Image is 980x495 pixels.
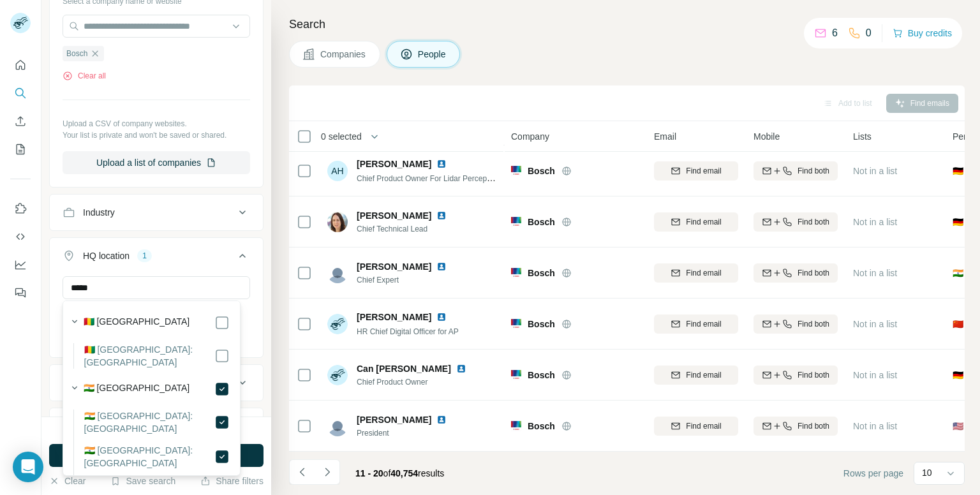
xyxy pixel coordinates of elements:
div: HQ location [83,249,130,262]
img: LinkedIn logo [436,211,447,221]
img: LinkedIn logo [436,262,447,272]
button: Share filters [200,475,264,487]
span: Bosch [528,165,555,177]
button: Clear all [63,70,106,82]
img: Logo of Bosch [511,421,521,431]
button: Find email [654,417,738,436]
button: Find both [754,263,838,283]
button: Find email [654,314,738,334]
span: [PERSON_NAME] [357,311,431,323]
button: Run search [49,444,264,467]
button: My lists [10,138,31,161]
span: Not in a list [853,319,897,329]
img: Avatar [327,314,348,334]
span: Find email [686,420,721,432]
span: [PERSON_NAME] [357,158,431,170]
label: 🇬🇳 [GEOGRAPHIC_DATA] [84,315,190,330]
span: Find both [798,420,829,432]
img: Avatar [327,263,348,283]
label: 🇮🇳 [GEOGRAPHIC_DATA]: [GEOGRAPHIC_DATA] [84,444,214,469]
div: 1 [137,250,152,262]
button: Navigate to previous page [289,459,315,485]
p: Your list is private and won't be saved or shared. [63,129,250,141]
div: AH [327,161,348,181]
p: 0 [866,26,872,41]
span: 🇺🇸 [953,420,963,432]
button: Find email [654,161,738,181]
button: Find email [654,212,738,232]
img: Avatar [327,416,348,436]
span: Chief Expert [357,274,462,286]
span: Find email [686,165,721,177]
span: Find email [686,318,721,330]
span: 🇨🇳 [953,318,963,330]
span: Find both [798,369,829,381]
img: LinkedIn logo [456,364,466,374]
span: Not in a list [853,421,897,431]
span: Email [654,130,676,143]
button: Annual revenue ($) [50,367,263,398]
span: 40,754 [390,468,418,478]
span: 🇩🇪 [953,165,963,177]
span: Find both [798,267,829,279]
span: Companies [320,48,367,61]
span: 11 - 20 [355,468,383,478]
span: Company [511,130,549,143]
button: Find both [754,314,838,334]
span: results [355,468,444,478]
span: of [383,468,391,478]
button: Search [10,82,31,105]
button: Upload a list of companies [63,151,250,174]
img: Logo of Bosch [511,166,521,176]
span: Bosch [528,216,555,228]
button: Industry [50,197,263,228]
button: Feedback [10,281,31,304]
span: Find email [686,216,721,228]
button: Navigate to next page [315,459,340,485]
span: HR Chief Digital Officer for AP [357,327,459,336]
button: Find both [754,417,838,436]
div: Open Intercom Messenger [13,452,43,482]
span: Mobile [754,130,780,143]
span: [PERSON_NAME] [357,209,431,222]
span: Can [PERSON_NAME] [357,362,451,375]
p: 6 [832,26,838,41]
button: Find email [654,366,738,385]
span: 🇩🇪 [953,216,963,228]
span: People [418,48,447,61]
span: 0 selected [321,130,362,143]
span: Chief Product Owner For Lidar Perception Software for Autonomous Driving Vehicles [357,173,644,183]
img: LinkedIn logo [436,312,447,322]
span: Lists [853,130,872,143]
button: Find both [754,161,838,181]
span: Bosch [528,369,555,381]
span: Chief Technical Lead [357,223,462,235]
span: Rows per page [843,467,903,480]
img: Logo of Bosch [511,268,521,278]
span: Bosch [528,420,555,432]
button: Find both [754,366,838,385]
div: Industry [83,206,115,219]
img: LinkedIn logo [436,159,447,169]
button: Use Surfe on LinkedIn [10,197,31,220]
button: Find both [754,212,838,232]
span: Not in a list [853,217,897,227]
p: 10 [922,466,932,479]
span: Find both [798,165,829,177]
label: 🇬🇳 [GEOGRAPHIC_DATA]: [GEOGRAPHIC_DATA] [84,343,214,369]
span: 🇮🇳 [953,267,963,279]
button: Save search [110,475,175,487]
h4: Search [289,15,965,33]
span: Find email [686,267,721,279]
button: Clear [49,475,85,487]
span: Find both [798,216,829,228]
img: Logo of Bosch [511,319,521,329]
span: Bosch [528,318,555,330]
button: Buy credits [893,24,952,42]
button: Use Surfe API [10,225,31,248]
span: Find email [686,369,721,381]
span: President [357,427,462,439]
span: Bosch [528,267,555,279]
span: [PERSON_NAME] [357,260,431,273]
span: Chief Product Owner [357,376,482,388]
